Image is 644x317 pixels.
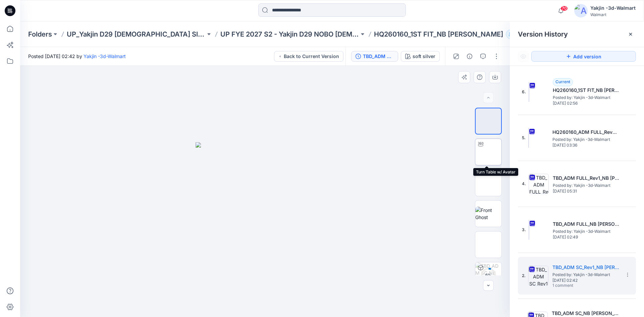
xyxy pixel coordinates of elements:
p: HQ260160_1ST FIT_NB [PERSON_NAME] [374,30,503,39]
span: [DATE] 02:42 [552,278,620,283]
button: 31 [506,30,527,39]
button: Back to Current Version [274,51,343,62]
h5: HQ260160_1ST FIT_NB TERRY SKORT [553,86,620,94]
span: 5. [522,135,526,141]
img: TBD_ADM SC_NB TERRY SKORT OPT1 soft silver [475,262,501,288]
div: 6 % [480,272,496,278]
h5: TBD_ADM SC_Rev1_NB TERRY SKORT OPT1 [552,263,620,271]
a: Yakjin -3d-Walmart [84,53,126,59]
div: soft silver [413,53,435,60]
span: Posted by: Yakjin -3d-Walmart [552,271,620,278]
div: TBD_ADM SC_Rev1_NB TERRY SKORT OPT1 [363,53,394,60]
span: [DATE] 05:31 [553,189,620,194]
button: Close [628,32,633,37]
img: avatar [574,4,588,17]
img: TBD_ADM SC_Rev1_NB TERRY SKORT OPT1 [528,266,548,286]
span: 1 comment [552,283,599,288]
img: Front Ghost [475,207,501,221]
span: Current [555,79,570,84]
span: 6. [522,89,526,95]
h5: HQ260160_ADM FULL_Rev2_NB TERRY SKORT [552,128,620,136]
div: Walmart [590,12,636,17]
span: Posted by: Yakjin -3d-Walmart [553,94,620,101]
span: 70 [560,6,568,11]
img: TBD_ADM FULL_NB TERRY SKORT OPT1 [529,220,529,240]
a: UP FYE 2027 S2 - Yakjin D29 NOBO [DEMOGRAPHIC_DATA] Sleepwear [220,30,359,39]
button: soft silver [401,51,440,62]
a: UP_Yakjin D29 [DEMOGRAPHIC_DATA] Sleep [67,30,206,39]
span: 2. [522,273,526,279]
span: [DATE] 03:36 [552,143,620,148]
img: TBD_ADM FULL_Rev1_NB TERRY SKORT OPT1 [529,174,549,194]
button: Show Hidden Versions [518,51,529,62]
span: Posted [DATE] 02:42 by [28,53,126,60]
img: HQ260160_ADM FULL_Rev2_NB TERRY SKORT [528,128,529,148]
span: Posted by: Yakjin -3d-Walmart [553,182,620,189]
span: 4. [522,181,526,187]
button: Details [464,51,475,62]
span: [DATE] 02:56 [553,101,620,106]
span: Version History [518,30,568,38]
h5: TBD_ADM FULL_NB TERRY SKORT OPT1 [553,220,620,228]
a: Folders [28,30,52,39]
button: TBD_ADM SC_Rev1_NB [PERSON_NAME] OPT1 [351,51,398,62]
img: HQ260160_1ST FIT_NB TERRY SKORT [529,82,529,102]
span: Posted by: Yakjin -3d-Walmart [552,136,620,143]
button: Add version [531,51,636,62]
div: Yakjin -3d-Walmart [590,4,636,12]
h5: TBD_ADM FULL_Rev1_NB TERRY SKORT OPT1 [553,174,620,182]
span: [DATE] 02:49 [553,235,620,240]
span: 3. [522,227,526,233]
span: Posted by: Yakjin -3d-Walmart [553,228,620,235]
